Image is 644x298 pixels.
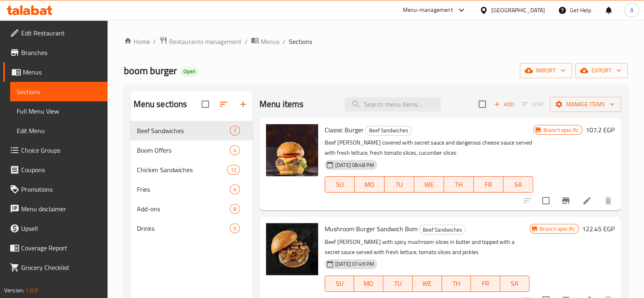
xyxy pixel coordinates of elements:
[328,179,352,191] span: SU
[251,36,279,47] a: Menus
[520,63,572,78] button: import
[3,199,108,219] a: Menu disclaimer
[21,243,101,253] span: Coverage Report
[159,36,242,47] a: Restaurants management
[289,37,312,46] span: Sections
[474,96,491,113] span: Select section
[355,176,385,193] button: MO
[414,176,444,193] button: WE
[536,225,578,233] span: Branch specific
[383,276,413,292] button: TU
[17,106,101,116] span: Full Menu View
[4,285,24,296] span: Version:
[325,276,354,292] button: SU
[416,278,439,289] span: WE
[328,278,351,289] span: SU
[21,48,101,57] span: Branches
[3,180,108,199] a: Promotions
[137,184,230,194] span: Fries
[180,67,199,77] div: Open
[21,184,101,194] span: Promotions
[3,62,108,82] a: Menus
[403,5,453,15] div: Menu-management
[130,118,253,241] nav: Menu sections
[230,184,240,194] div: items
[447,179,470,191] span: TH
[25,285,38,296] span: 1.0.0
[134,98,187,110] h2: Menu sections
[474,278,497,289] span: FR
[503,278,526,289] span: SA
[21,28,101,38] span: Edit Restaurant
[21,223,101,233] span: Upsell
[130,121,253,140] div: Beef Sandwiches7
[17,126,101,136] span: Edit Menu
[266,223,318,275] img: Mushroom Burger Sandwich Bom
[130,160,253,180] div: Chicken Sandwiches12
[471,276,500,292] button: FR
[130,140,253,160] div: Boom Offers4
[517,98,550,111] span: Select section first
[354,276,383,292] button: MO
[21,204,101,214] span: Menu disclaimer
[550,97,621,112] button: Manage items
[507,179,530,191] span: SA
[3,23,108,43] a: Edit Restaurant
[388,179,411,191] span: TU
[21,165,101,175] span: Coupons
[537,192,554,209] span: Select to update
[17,87,101,96] span: Sections
[442,276,471,292] button: TH
[3,219,108,238] a: Upsell
[153,37,156,46] li: /
[493,100,515,109] span: Add
[230,186,240,193] span: 4
[586,124,615,136] h6: 107.2 EGP
[227,166,240,174] span: 12
[325,124,364,136] span: Classic Burger
[366,126,411,135] span: Beef Sandwiches
[230,126,240,136] div: items
[137,165,227,175] span: Chicken Sandwiches
[137,204,230,214] span: Add-ons
[124,61,177,80] span: boom burger
[227,165,240,175] div: items
[575,63,628,78] button: export
[10,101,108,121] a: Full Menu View
[444,176,474,193] button: TH
[245,37,248,46] li: /
[124,36,628,47] nav: breadcrumb
[325,223,418,235] span: Mushroom Burger Sandwich Bom
[474,176,503,193] button: FR
[197,96,214,113] span: Select all sections
[3,140,108,160] a: Choice Groups
[420,225,465,234] span: Beef Sandwiches
[230,204,240,214] div: items
[130,180,253,199] div: Fries4
[130,199,253,219] div: Add-ons8
[365,126,412,136] div: Beef Sandwiches
[477,179,500,191] span: FR
[556,99,615,110] span: Manage items
[230,145,240,155] div: items
[3,43,108,62] a: Branches
[266,124,318,176] img: Classic Burger
[413,276,442,292] button: WE
[261,37,279,46] span: Menus
[259,98,304,110] h2: Menu items
[556,191,576,210] button: Branch-specific-item
[10,82,108,101] a: Sections
[169,37,242,46] span: Restaurants management
[10,121,108,140] a: Edit Menu
[137,126,230,136] span: Beef Sandwiches
[358,179,381,191] span: MO
[332,260,377,268] span: [DATE] 07:49 PM
[419,225,466,234] div: Beef Sandwiches
[582,196,592,206] a: Edit menu item
[491,6,545,15] div: [GEOGRAPHIC_DATA]
[630,6,633,15] span: A
[21,145,101,155] span: Choice Groups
